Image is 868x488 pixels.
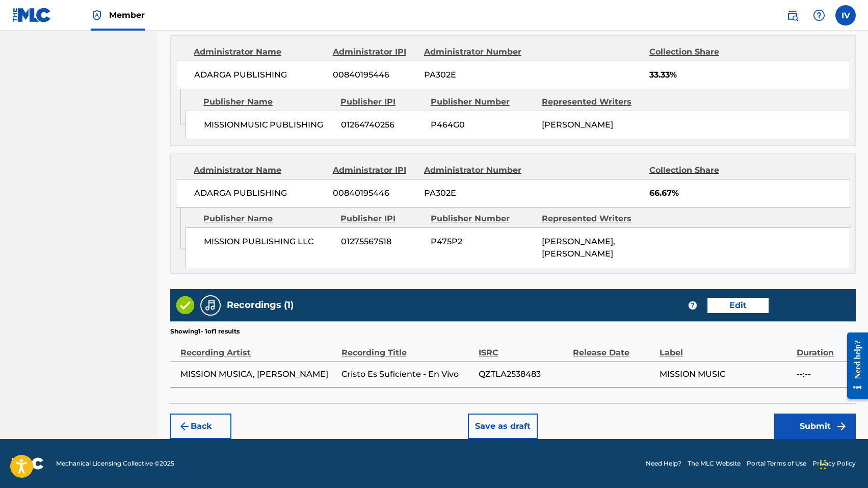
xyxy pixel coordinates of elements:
[431,119,534,131] span: P464G0
[573,336,654,359] div: Release Date
[786,9,799,21] img: search
[178,420,191,432] img: 7ee5dd4eb1f8a8e3ef2f.svg
[227,299,294,311] h5: Recordings (1)
[12,8,51,22] img: MLC Logo
[797,368,851,380] span: --:--
[333,46,416,58] div: Administrator IPI
[333,69,416,81] span: 00840195446
[689,301,697,310] span: ?
[479,368,568,380] span: QZTLA2538483
[194,164,325,176] div: Administrator Name
[812,459,856,468] a: Privacy Policy
[542,120,613,130] span: [PERSON_NAME]
[424,46,529,58] div: Administrator Number
[204,119,333,131] span: MISSIONMUSIC PUBLISHING
[203,96,333,108] div: Publisher Name
[91,9,103,21] img: Top Rightsholder
[424,187,529,199] span: PA302E
[649,69,850,81] span: 33.33%
[431,213,534,225] div: Publisher Number
[660,336,792,359] div: Label
[468,414,538,439] button: Save as draft
[839,324,868,406] iframe: Resource Center
[340,213,423,225] div: Publisher IPI
[194,46,325,58] div: Administrator Name
[333,187,416,199] span: 00840195446
[479,336,568,359] div: ISRC
[820,449,826,480] div: Arrastrar
[109,9,145,21] span: Member
[649,187,850,199] span: 66.67%
[817,439,868,488] iframe: Chat Widget
[341,236,423,248] span: 01275567518
[424,69,529,81] span: PA302E
[341,119,423,131] span: 01264740256
[649,164,748,176] div: Collection Share
[170,327,240,336] p: Showing 1 - 1 of 1 results
[797,336,851,359] div: Duration
[204,236,333,248] span: MISSION PUBLISHING LLC
[809,5,829,25] div: Help
[194,187,325,199] span: ADARGA PUBLISHING
[170,414,231,439] button: Back
[542,213,645,225] div: Represented Writers
[747,459,806,468] a: Portal Terms of Use
[333,164,416,176] div: Administrator IPI
[707,298,769,313] button: Edit
[56,459,174,468] span: Mechanical Licensing Collective © 2025
[176,296,194,314] img: Valid
[774,414,856,439] button: Submit
[431,96,534,108] div: Publisher Number
[542,96,645,108] div: Represented Writers
[340,96,423,108] div: Publisher IPI
[782,5,803,25] a: Public Search
[660,368,792,380] span: MISSION MUSIC
[180,336,336,359] div: Recording Artist
[688,459,741,468] a: The MLC Website
[817,439,868,488] div: Widget de chat
[646,459,681,468] a: Need Help?
[204,299,217,312] img: Recordings
[813,9,825,21] img: help
[835,5,856,25] div: User Menu
[180,368,336,380] span: MISSION MUSICA, [PERSON_NAME]
[649,46,748,58] div: Collection Share
[341,368,474,380] span: Cristo Es Suficiente - En Vivo
[542,237,615,259] span: [PERSON_NAME], [PERSON_NAME]
[424,164,529,176] div: Administrator Number
[203,213,333,225] div: Publisher Name
[341,336,474,359] div: Recording Title
[12,457,44,470] img: logo
[835,420,848,432] img: f7272a7cc735f4ea7f67.svg
[431,236,534,248] span: P475P2
[194,69,325,81] span: ADARGA PUBLISHING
